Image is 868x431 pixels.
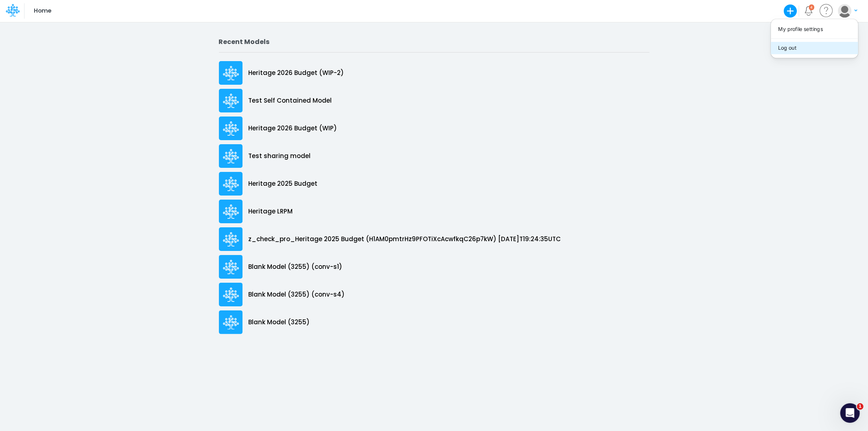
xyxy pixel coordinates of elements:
[804,6,813,15] a: Notifications
[249,124,337,133] p: Heritage 2026 Budget (WIP)
[771,42,858,54] button: Log out
[219,308,649,336] a: Blank Model (3255)
[219,114,649,142] a: Heritage 2026 Budget (WIP)
[219,170,649,198] a: Heritage 2025 Budget
[249,68,344,78] p: Heritage 2026 Budget (WIP-2)
[249,235,561,244] p: z_check_pro_Heritage 2025 Budget (H1AM0pmtrHz9PFOTiXcAcwfkqC26p7kW) [DATE]T19:24:35UTC
[219,281,649,308] a: Blank Model (3255) (conv-s4)
[219,142,649,170] a: Test sharing model
[857,403,864,410] span: 1
[249,96,332,106] p: Test Self Contained Model
[219,225,649,253] a: z_check_pro_Heritage 2025 Budget (H1AM0pmtrHz9PFOTiXcAcwfkqC26p7kW) [DATE]T19:24:35UTC
[249,262,343,272] p: Blank Model (3255) (conv-s1)
[219,38,649,46] h2: Recent Models
[249,152,311,161] p: Test sharing model
[840,403,860,423] iframe: Intercom live chat
[249,179,318,189] p: Heritage 2025 Budget
[249,318,310,327] p: Blank Model (3255)
[219,198,649,225] a: Heritage LRPM
[219,59,649,87] a: Heritage 2026 Budget (WIP-2)
[219,87,649,114] a: Test Self Contained Model
[219,253,649,281] a: Blank Model (3255) (conv-s1)
[771,23,858,36] button: My profile settings
[249,207,293,216] p: Heritage LRPM
[811,5,813,9] div: 4 unread items
[34,7,51,15] p: Home
[249,290,345,299] p: Blank Model (3255) (conv-s4)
